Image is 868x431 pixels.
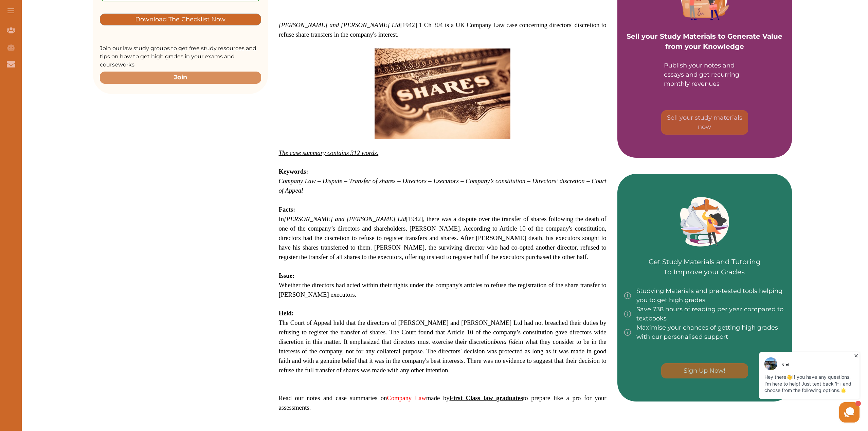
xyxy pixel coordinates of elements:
button: Join [100,72,261,83]
strong: Keywords: [279,168,308,175]
span: [1942] 1 Ch 304 is a UK Company Law case concerning directors' discretion to refuse share transfe... [279,21,607,38]
iframe: HelpCrunch [705,351,861,424]
p: Sell your Study Materials to Generate Value from your Knowledge [624,18,785,52]
em: Company Law – Dispute – Transfer of shares – Directors – Executors – Company’s constitution – Dir... [279,177,607,194]
div: Publish your notes and essays and get recurring monthly revenues [664,61,745,89]
strong: Held: [279,310,294,317]
img: info-img [624,323,631,341]
strong: First Class law graduates [450,394,523,401]
img: info-img [624,305,631,323]
div: Maximise your chances of getting high grades with our personalised support [624,323,785,341]
span: Read our notes and case summaries on made by to prepare like a pro for your assessments. [279,394,607,411]
strong: Issue: [279,272,295,279]
span: The Court of Appeal held that the directors of [PERSON_NAME] and [PERSON_NAME] Ltd had not breach... [279,319,607,374]
p: Sell your study materials now [664,113,745,132]
button: [object Object] [100,14,261,25]
em: The case summary contains 312 words. [279,149,379,156]
em: bona fide [494,338,518,345]
a: Company Law [387,394,426,401]
em: [PERSON_NAME] and [PERSON_NAME] Ltd [284,215,406,222]
p: Sign Up Now! [684,366,725,375]
img: info-img [624,287,631,305]
button: [object Object] [661,363,748,378]
p: Join our law study groups to get free study resources and tips on how to get high grades in your ... [100,44,261,69]
img: Green card image [680,197,729,247]
button: [object Object] [661,110,748,135]
p: Download The Checklist Now [135,16,225,23]
div: Studying Materials and pre-tested tools helping you to get high grades [624,287,785,305]
strong: Facts: [279,206,295,213]
div: Save 738 hours of reading per year compared to textbooks [624,305,785,323]
span: Whether the directors had acted within their rights under the company's articles to refuse the re... [279,281,607,298]
p: Get Study Materials and Tutoring to Improve your Grades [649,243,761,277]
em: [PERSON_NAME] and [PERSON_NAME] Ltd [279,21,400,28]
img: 2Q== [375,48,510,139]
span: In [1942], there was a dispute over the transfer of shares following the death of one of the comp... [279,215,607,260]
